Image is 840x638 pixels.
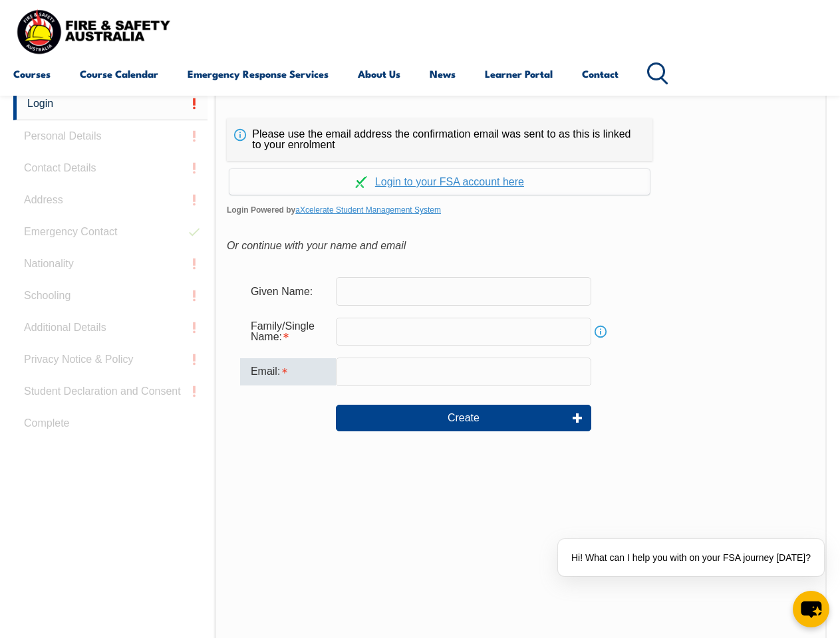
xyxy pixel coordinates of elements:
[13,88,208,120] a: Login
[430,58,456,90] a: News
[188,58,329,90] a: Emergency Response Services
[582,58,619,90] a: Contact
[295,205,441,215] a: aXcelerate Student Management System
[558,539,824,576] div: Hi! What can I help you with on your FSA journey [DATE]?
[355,176,367,188] img: Log in withaxcelerate
[485,58,553,90] a: Learner Portal
[358,58,400,90] a: About Us
[227,200,815,220] span: Login Powered by
[240,358,336,385] div: Email is required.
[80,58,158,90] a: Course Calendar
[336,405,591,431] button: Create
[227,118,652,161] div: Please use the email address the confirmation email was sent to as this is linked to your enrolment
[591,322,610,341] a: Info
[793,591,829,627] button: chat-button
[240,314,336,350] div: Family/Single Name is required.
[13,58,51,90] a: Courses
[227,236,815,256] div: Or continue with your name and email
[240,278,336,304] div: Given Name:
